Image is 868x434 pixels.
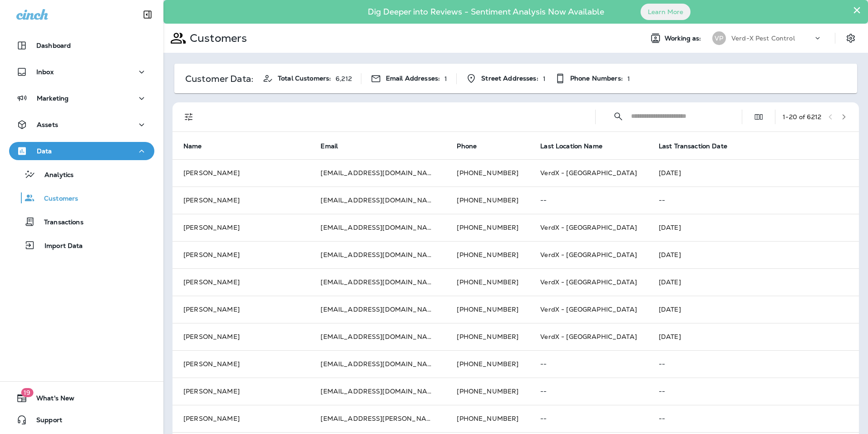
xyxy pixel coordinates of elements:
span: Street Addresses: [481,75,538,82]
span: Last Location Name [540,142,602,150]
div: VP [712,31,726,45]
td: [PERSON_NAME] [173,378,310,405]
p: -- [659,388,848,395]
td: [DATE] [648,296,859,323]
button: Collapse Sidebar [135,5,160,24]
button: Settings [843,30,859,46]
p: Inbox [36,68,54,76]
p: -- [540,360,637,368]
td: [PHONE_NUMBER] [446,350,529,378]
button: Edit Fields [750,108,768,126]
p: Verd-X Pest Control [731,35,795,42]
button: Analytics [9,165,154,184]
td: [EMAIL_ADDRESS][DOMAIN_NAME] [310,350,446,378]
button: Close [853,3,861,17]
span: Email [321,142,338,150]
td: [PERSON_NAME] [173,350,310,378]
p: Customers [186,31,247,45]
td: [PHONE_NUMBER] [446,296,529,323]
span: Name [183,142,214,150]
td: [PERSON_NAME] [173,241,310,268]
span: Email [321,142,350,150]
p: Data [37,147,52,155]
td: [PHONE_NUMBER] [446,405,529,432]
td: [PHONE_NUMBER] [446,159,529,187]
p: Customers [35,195,78,203]
span: 19 [21,388,33,397]
button: Filters [180,108,198,126]
span: Phone [457,142,477,150]
td: [DATE] [648,241,859,268]
p: -- [540,388,637,395]
td: [PHONE_NUMBER] [446,323,529,350]
p: Dashboard [36,42,71,49]
span: Email Addresses: [386,75,440,82]
button: 19What's New [9,389,154,407]
span: VerdX - [GEOGRAPHIC_DATA] [540,251,637,259]
span: What's New [27,394,74,405]
button: Assets [9,116,154,134]
td: [PERSON_NAME] [173,159,310,187]
td: [PHONE_NUMBER] [446,241,529,268]
td: [EMAIL_ADDRESS][DOMAIN_NAME] [310,241,446,268]
td: [EMAIL_ADDRESS][DOMAIN_NAME] [310,296,446,323]
span: Total Customers: [278,75,331,82]
p: 1 [627,75,630,82]
span: Last Transaction Date [659,142,727,150]
td: [DATE] [648,323,859,350]
button: Import Data [9,236,154,255]
span: Name [183,142,202,150]
span: VerdX - [GEOGRAPHIC_DATA] [540,333,637,341]
td: [EMAIL_ADDRESS][DOMAIN_NAME] [310,268,446,296]
p: 1 [444,75,447,82]
p: 6,212 [335,75,352,82]
td: [PERSON_NAME] [173,268,310,296]
span: VerdX - [GEOGRAPHIC_DATA] [540,305,637,313]
span: VerdX - [GEOGRAPHIC_DATA] [540,169,637,177]
p: -- [540,197,637,204]
td: [PHONE_NUMBER] [446,378,529,405]
td: [DATE] [648,268,859,296]
p: -- [659,197,848,204]
button: Support [9,411,154,429]
p: -- [540,415,637,422]
button: Marketing [9,89,154,107]
button: Dashboard [9,36,154,55]
td: [PERSON_NAME] [173,296,310,323]
p: Marketing [37,95,69,102]
td: [EMAIL_ADDRESS][DOMAIN_NAME] [310,187,446,214]
td: [PHONE_NUMBER] [446,214,529,241]
td: [EMAIL_ADDRESS][DOMAIN_NAME] [310,378,446,405]
p: Import Data [35,242,83,251]
td: [PERSON_NAME] [173,405,310,432]
p: Dig Deeper into Reviews - Sentiment Analysis Now Available [341,10,631,13]
td: [PHONE_NUMBER] [446,187,529,214]
td: [EMAIL_ADDRESS][PERSON_NAME][DOMAIN_NAME] [310,405,446,432]
div: 1 - 20 of 6212 [783,113,821,121]
td: [EMAIL_ADDRESS][DOMAIN_NAME] [310,159,446,187]
button: Learn More [641,4,690,20]
td: [EMAIL_ADDRESS][DOMAIN_NAME] [310,323,446,350]
p: Transactions [35,218,84,227]
p: Assets [37,121,58,128]
td: [PERSON_NAME] [173,323,310,350]
span: Phone [457,142,488,150]
button: Collapse Search [609,107,627,126]
span: Last Location Name [540,142,614,150]
p: Analytics [35,171,74,180]
span: Working as: [665,35,703,42]
span: Phone Numbers: [570,75,623,82]
td: [DATE] [648,159,859,187]
td: [PERSON_NAME] [173,214,310,241]
p: 1 [543,75,546,82]
td: [PHONE_NUMBER] [446,268,529,296]
td: [PERSON_NAME] [173,187,310,214]
span: Support [27,416,62,427]
p: -- [659,415,848,422]
td: [DATE] [648,214,859,241]
span: VerdX - [GEOGRAPHIC_DATA] [540,223,637,232]
p: Customer Data: [185,75,253,82]
td: [EMAIL_ADDRESS][DOMAIN_NAME] [310,214,446,241]
button: Inbox [9,63,154,81]
span: VerdX - [GEOGRAPHIC_DATA] [540,278,637,286]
